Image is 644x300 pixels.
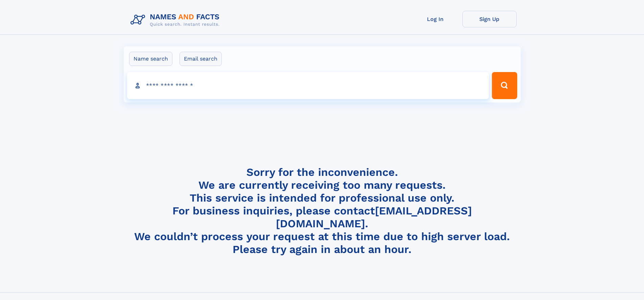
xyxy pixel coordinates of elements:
[128,166,517,256] h4: Sorry for the inconvenience. We are currently receiving too many requests. This service is intend...
[408,11,462,27] a: Log In
[276,204,472,230] a: [EMAIL_ADDRESS][DOMAIN_NAME]
[180,52,222,66] label: Email search
[462,11,517,27] a: Sign Up
[129,52,172,66] label: Name search
[128,11,225,29] img: Logo Names and Facts
[492,72,517,99] button: Search Button
[127,72,489,99] input: search input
